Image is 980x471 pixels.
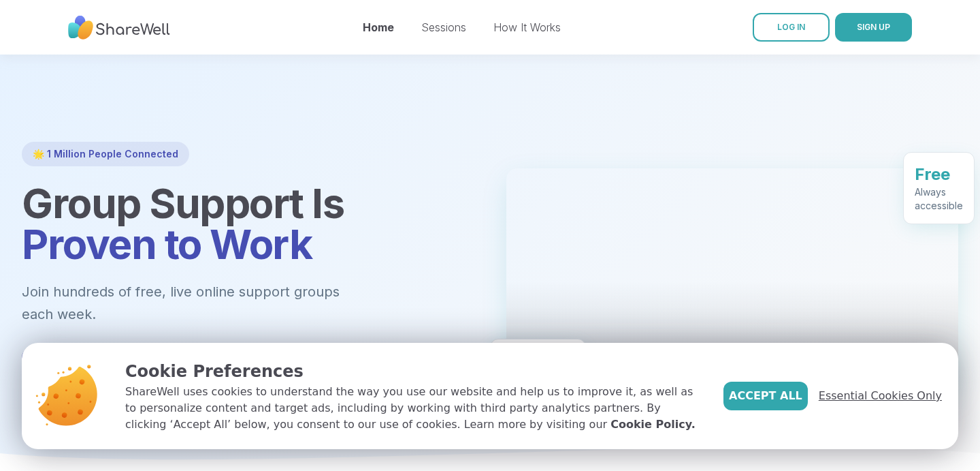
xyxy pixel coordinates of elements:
[777,22,805,32] span: LOG IN
[22,142,189,166] div: 🌟 1 Million People Connected
[835,13,912,42] button: SIGN UP
[68,9,170,46] img: ShareWell Nav Logo
[363,20,394,34] a: Home
[22,219,312,269] span: Proven to Work
[125,359,702,384] p: Cookie Preferences
[723,382,808,410] button: Accept All
[610,416,695,433] a: Cookie Policy.
[857,22,890,32] span: SIGN UP
[915,185,963,212] div: Always accessible
[915,163,963,185] div: Free
[729,388,802,404] span: Accept All
[22,183,474,264] h1: Group Support Is
[819,388,942,404] span: Essential Cookies Only
[493,20,561,34] a: How It Works
[22,281,414,325] p: Join hundreds of free, live online support groups each week.
[753,13,830,42] a: LOG IN
[125,384,702,433] p: ShareWell uses cookies to understand the way you use our website and help us to improve it, as we...
[421,20,466,34] a: Sessions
